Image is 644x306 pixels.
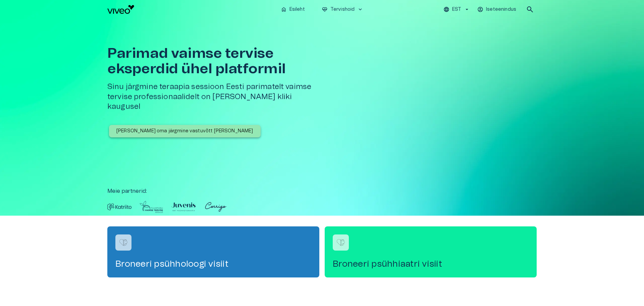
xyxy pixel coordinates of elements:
span: search [526,5,534,13]
img: Broneeri psühhiaatri visiit logo [336,237,346,248]
p: Iseteenindus [486,6,516,13]
button: homeEsileht [278,5,308,14]
button: [PERSON_NAME] oma järgmine vastuvõtt [PERSON_NAME] [109,125,261,137]
button: EST [442,5,471,14]
h5: Sinu järgmine teraapia sessioon Eesti parimatelt vaimse tervise professionaalidelt on [PERSON_NAM... [107,82,325,112]
img: Broneeri psühholoogi visiit logo [118,237,128,248]
img: Partner logo [204,201,228,213]
img: Partner logo [107,201,131,213]
img: Partner logo [140,201,163,213]
p: Esileht [289,6,305,13]
h1: Parimad vaimse tervise eksperdid ühel platformil [107,46,325,77]
p: Tervishoid [330,6,355,13]
button: Iseteenindus [476,5,518,14]
p: [PERSON_NAME] oma järgmine vastuvõtt [PERSON_NAME] [116,128,253,135]
span: ecg_heart [322,6,328,12]
img: Partner logo [171,201,196,213]
h4: Broneeri psühhiaatri visiit [333,259,529,269]
img: Viveo logo [107,5,134,14]
span: keyboard_arrow_down [357,6,363,12]
p: EST [452,6,461,13]
a: Navigate to homepage [107,5,275,14]
button: open search modal [523,3,537,16]
a: Navigate to service booking [107,226,319,277]
a: Navigate to service booking [325,226,537,277]
span: home [281,6,287,12]
p: Meie partnerid : [107,187,537,195]
h4: Broneeri psühholoogi visiit [115,259,311,269]
button: ecg_heartTervishoidkeyboard_arrow_down [319,5,366,14]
